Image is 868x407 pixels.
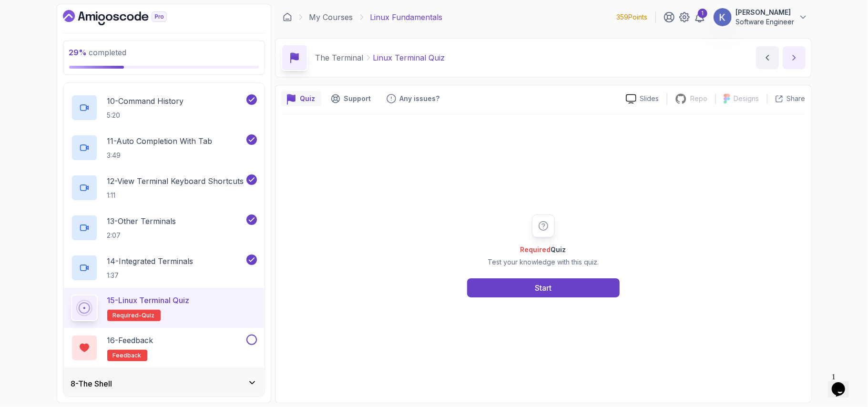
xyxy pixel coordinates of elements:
span: feedback [113,352,142,359]
button: 12-View Terminal Keyboard Shortcuts1:11 [71,174,257,201]
button: Start [467,278,620,297]
button: quiz button [281,91,321,106]
a: Dashboard [63,10,189,25]
a: My Courses [309,11,353,23]
a: Dashboard [283,12,292,22]
p: 14 - Integrated Terminals [107,255,194,267]
a: 1 [694,11,705,23]
p: The Terminal [316,52,364,63]
p: Share [787,94,806,103]
span: Required [521,245,551,254]
p: 5:20 [107,111,184,120]
p: [PERSON_NAME] [736,8,795,17]
span: completed [69,48,127,57]
p: Repo [691,94,708,103]
div: Start [535,282,551,294]
p: 1:37 [107,271,194,280]
p: Test your knowledge with this quiz. [488,257,599,267]
button: user profile image[PERSON_NAME]Software Engineer [713,8,808,27]
button: 14-Integrated Terminals1:37 [71,254,257,281]
p: Any issues? [400,94,440,103]
p: 2:07 [107,231,176,240]
p: Slides [640,94,659,103]
p: 10 - Command History [107,95,184,107]
p: 359 Points [617,12,648,22]
button: next content [783,46,806,69]
span: quiz [142,312,155,319]
p: Linux Terminal Quiz [373,52,445,63]
h3: 8 - The Shell [71,378,112,389]
button: Share [767,94,806,103]
span: 29 % [69,48,87,57]
p: 13 - Other Terminals [107,215,176,227]
button: 11-Auto Completion With Tab3:49 [71,134,257,161]
p: 12 - View Terminal Keyboard Shortcuts [107,175,244,187]
h2: Quiz [488,245,599,254]
span: Required- [113,312,142,319]
p: Linux Fundamentals [370,11,443,23]
iframe: chat widget [828,369,858,397]
p: Software Engineer [736,17,795,27]
p: 3:49 [107,151,213,160]
button: 8-The Shell [63,368,265,399]
p: Quiz [300,94,316,103]
button: previous content [756,46,779,69]
img: user profile image [714,8,732,26]
p: 16 - Feedback [107,335,153,346]
p: 1:11 [107,191,244,200]
button: Support button [325,91,377,106]
div: 1 [698,9,707,18]
button: 16-Feedbackfeedback [71,335,257,361]
p: 15 - Linux Terminal Quiz [107,295,190,306]
button: 13-Other Terminals2:07 [71,214,257,241]
p: Designs [734,94,759,103]
button: 10-Command History5:20 [71,94,257,121]
p: 11 - Auto Completion With Tab [107,135,213,147]
p: Support [344,94,371,103]
button: Feedback button [381,91,446,106]
a: Slides [618,94,667,104]
button: 15-Linux Terminal QuizRequired-quiz [71,295,257,321]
